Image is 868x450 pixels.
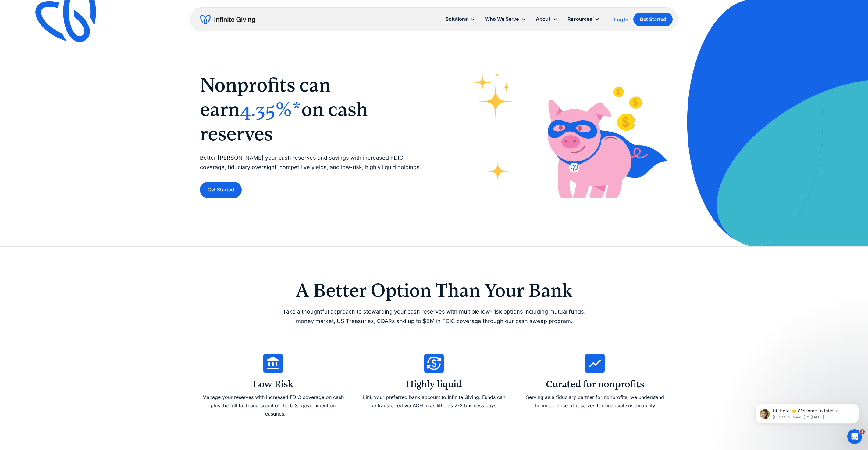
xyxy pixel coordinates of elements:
a: Get Started [200,182,242,198]
div: Link your preferred bank account to Infinite Giving. Funds can be transferred via ACH in as littl... [361,393,507,410]
p: Better [PERSON_NAME] your cash reserves and savings with increased FDIC coverage, fiduciary overs... [200,153,422,172]
a: home [200,15,255,24]
h1: ‍ ‍ [200,73,422,146]
div: About [531,13,563,26]
div: Who We Serve [480,13,531,26]
a: Get Started [633,13,673,26]
div: Solutions [441,13,480,26]
div: Log In [614,17,628,22]
div: Resources [563,13,604,26]
span: 4.35%* [240,98,301,121]
span: Nonprofits can earn [200,74,331,121]
p: Take a thoughtful approach to stewarding your cash reserves with multiple low-risk options includ... [278,307,590,326]
div: Who We Serve [485,15,519,23]
iframe: Intercom notifications message [746,391,868,434]
a: Log In [614,16,628,23]
div: Resources [567,15,592,23]
h3: Curated for nonprofits [546,378,644,391]
iframe: Intercom live chat [847,429,862,444]
div: Manage your reserves with increased FDIC coverage on cash plus the full faith and credit of the U... [200,393,346,418]
h2: A Better Option Than Your Bank [278,281,590,300]
div: Solutions [446,15,468,23]
span: 1 [860,429,865,434]
h3: Highly liquid [406,378,462,391]
div: About [536,15,550,23]
div: Serving as a fiduciary partner for nonprofits, we understand the importance of reserves for finan... [522,393,668,410]
h3: Low Risk [253,378,293,391]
